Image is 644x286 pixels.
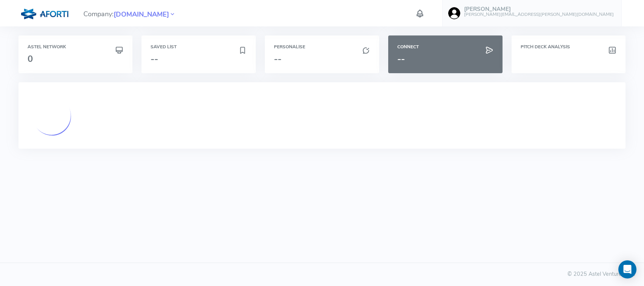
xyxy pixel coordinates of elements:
[274,54,370,64] h3: --
[83,7,176,20] span: Company:
[448,7,460,19] img: user-image
[397,54,493,64] h3: --
[28,45,124,49] h6: Astel Network
[114,9,169,18] a: [DOMAIN_NAME]
[9,270,635,278] div: © 2025 Astel Ventures Ltd.
[28,53,33,65] span: 0
[397,45,493,49] h6: Connect
[618,260,636,278] div: Open Intercom Messenger
[521,45,617,49] h6: Pitch Deck Analysis
[464,12,614,17] h6: [PERSON_NAME][EMAIL_ADDRESS][PERSON_NAME][DOMAIN_NAME]
[151,53,158,65] span: --
[464,6,614,12] h5: [PERSON_NAME]
[114,9,169,20] span: [DOMAIN_NAME]
[151,45,247,49] h6: Saved List
[274,45,370,49] h6: Personalise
